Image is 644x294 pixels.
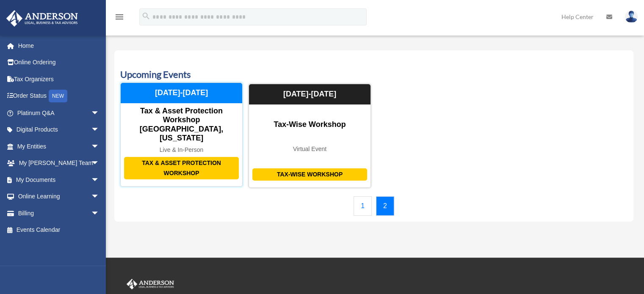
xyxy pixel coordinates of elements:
span: arrow_drop_down [91,155,108,172]
div: Virtual Event [249,146,370,153]
div: Tax & Asset Protection Workshop [GEOGRAPHIC_DATA], [US_STATE] [121,107,242,143]
div: NEW [49,90,67,102]
a: My Documentsarrow_drop_down [6,171,112,188]
img: User Pic [625,11,638,23]
span: arrow_drop_down [91,104,108,122]
img: Anderson Advisors Platinum Portal [125,279,176,290]
a: Home [6,37,112,54]
div: Tax-Wise Workshop [249,120,370,129]
span: arrow_drop_down [91,188,108,206]
h3: Upcoming Events [120,68,627,81]
a: Events Calendar [6,222,108,239]
div: [DATE]-[DATE] [121,83,242,103]
span: arrow_drop_down [91,121,108,139]
span: arrow_drop_down [91,138,108,155]
a: Online Learningarrow_drop_down [6,188,112,205]
div: Tax-Wise Workshop [252,168,367,181]
div: Live & In-Person [121,146,242,154]
a: Tax Organizers [6,71,112,88]
a: Order StatusNEW [6,88,112,105]
i: menu [114,12,124,22]
a: Digital Productsarrow_drop_down [6,121,112,138]
a: 2 [376,196,394,216]
img: Anderson Advisors Platinum Portal [4,10,80,27]
i: search [141,11,151,21]
a: Tax & Asset Protection Workshop Tax & Asset Protection Workshop [GEOGRAPHIC_DATA], [US_STATE] Liv... [120,84,243,188]
div: Tax & Asset Protection Workshop [124,157,239,179]
div: [DATE]-[DATE] [249,84,370,104]
a: Online Ordering [6,54,112,71]
a: Platinum Q&Aarrow_drop_down [6,104,112,121]
a: My [PERSON_NAME] Teamarrow_drop_down [6,155,112,172]
a: My Entitiesarrow_drop_down [6,138,112,155]
a: menu [114,15,124,22]
a: 1 [354,196,372,216]
a: Tax-Wise Workshop Tax-Wise Workshop Virtual Event [DATE]-[DATE] [249,84,371,188]
a: Billingarrow_drop_down [6,205,112,222]
span: arrow_drop_down [91,205,108,222]
span: arrow_drop_down [91,171,108,189]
